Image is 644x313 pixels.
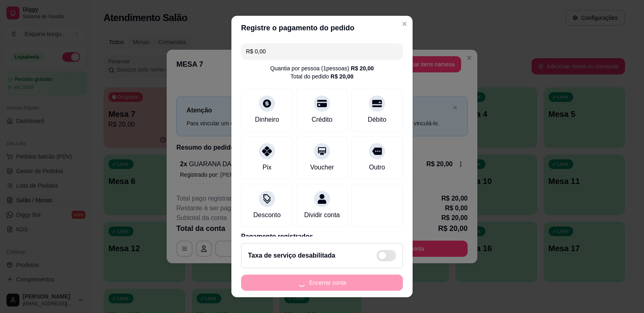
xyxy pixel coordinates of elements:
[311,115,333,125] div: Crédito
[231,16,413,40] header: Registre o pagamento do pedido
[241,232,403,241] p: Pagamento registrados
[290,72,354,80] div: Total do pedido
[253,210,281,220] div: Desconto
[310,163,334,172] div: Voucher
[246,43,398,59] input: Ex.: hambúrguer de cordeiro
[330,72,354,80] div: R$ 20,00
[263,163,271,172] div: Pix
[351,64,374,72] div: R$ 20,00
[248,251,335,260] h2: Taxa de serviço desabilitada
[304,210,340,220] div: Dividir conta
[255,115,279,125] div: Dinheiro
[368,115,386,125] div: Débito
[398,17,411,30] button: Close
[369,163,385,172] div: Outro
[270,64,374,72] div: Quantia por pessoa ( 1 pessoas)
